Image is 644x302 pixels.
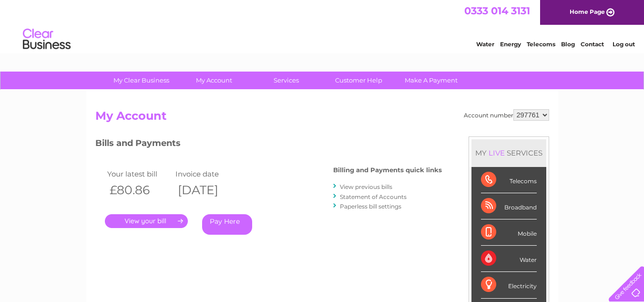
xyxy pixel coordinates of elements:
[481,272,537,298] div: Electricity
[581,41,604,48] a: Contact
[481,167,537,193] div: Telecoms
[319,72,398,89] a: Customer Help
[527,41,555,48] a: Telecoms
[202,214,252,235] a: Pay Here
[464,5,530,17] a: 0333 014 3131
[340,203,401,210] a: Paperless bill settings
[173,180,242,200] th: [DATE]
[613,41,635,48] a: Log out
[481,246,537,272] div: Water
[105,180,174,200] th: £80.86
[340,183,392,190] a: View previous bills
[247,72,326,89] a: Services
[97,5,548,46] div: Clear Business is a trading name of Verastar Limited (registered in [GEOGRAPHIC_DATA] No. 3667643...
[173,167,242,180] td: Invoice date
[95,109,549,127] h2: My Account
[102,72,181,89] a: My Clear Business
[333,167,442,174] h4: Billing and Payments quick links
[561,41,575,48] a: Blog
[476,41,494,48] a: Water
[174,72,253,89] a: My Account
[340,193,407,200] a: Statement of Accounts
[392,72,470,89] a: Make A Payment
[22,25,71,54] img: logo.png
[105,214,188,228] a: .
[481,193,537,219] div: Broadband
[487,148,507,157] div: LIVE
[95,136,442,153] h3: Bills and Payments
[471,139,546,167] div: MY SERVICES
[481,219,537,246] div: Mobile
[464,109,549,121] div: Account number
[500,41,521,48] a: Energy
[105,167,174,180] td: Your latest bill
